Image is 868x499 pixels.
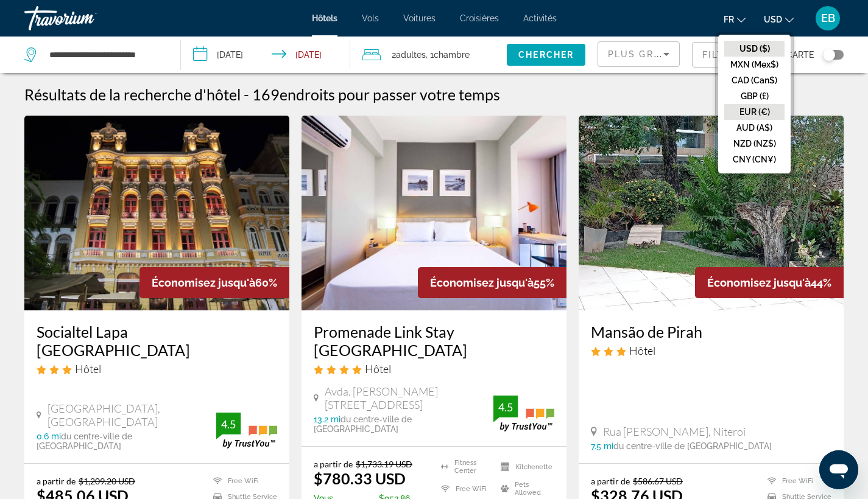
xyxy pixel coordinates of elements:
span: Avda. [PERSON_NAME][STREET_ADDRESS] [325,385,493,411]
img: trustyou-badge.svg [493,396,554,431]
li: Free WiFi [761,476,831,486]
button: EUR (€) [724,104,785,120]
button: Filter [692,41,774,68]
iframe: Bouton de lancement de la fenêtre de messagerie [819,450,858,489]
div: 3 star Hotel [37,362,277,375]
span: a partir de [314,459,353,469]
span: du centre-ville de [GEOGRAPHIC_DATA] [314,414,412,434]
span: [GEOGRAPHIC_DATA], [GEOGRAPHIC_DATA] [48,402,216,428]
button: CAD (Can$) [724,72,785,88]
button: NZD (NZ$) [724,136,785,152]
span: a partir de [591,476,630,486]
span: EB [821,12,835,24]
li: Pets Allowed [495,481,554,497]
button: USD ($) [724,41,785,57]
a: Activités [523,13,557,23]
span: Chambre [434,50,470,60]
button: GBP (£) [724,88,785,104]
h2: 169 [252,85,500,103]
span: 0.6 mi [37,431,61,441]
button: Change currency [764,10,794,28]
span: 2 [392,46,426,63]
img: Hotel image [24,116,289,310]
span: Adultes [396,50,426,60]
button: CNY (CN¥) [724,152,785,167]
button: MXN (Mex$) [724,57,785,72]
del: $1,209.20 USD [79,476,135,486]
span: Économisez jusqu'à [152,276,255,289]
a: Vols [362,13,379,23]
div: 44% [695,267,844,298]
span: Chercher [518,50,574,60]
h1: Résultats de la recherche d'hôtel [24,85,241,103]
button: Toggle map [814,49,844,60]
a: Croisières [460,13,499,23]
span: USD [764,15,782,24]
button: Check-in date: Feb 16, 2026 Check-out date: Feb 23, 2026 [181,37,350,73]
span: endroits pour passer votre temps [280,85,500,103]
del: $1,733.19 USD [356,459,412,469]
span: Hôtel [629,344,655,357]
div: 4 star Hotel [314,362,554,375]
div: 55% [418,267,566,298]
button: Travelers: 2 adults, 0 children [350,37,507,73]
div: 4.5 [493,400,518,414]
button: Change language [724,10,746,28]
button: AUD (A$) [724,120,785,136]
a: Promenade Link Stay [GEOGRAPHIC_DATA] [314,323,554,359]
div: 4.5 [216,417,241,431]
span: Économisez jusqu'à [707,276,811,289]
span: 7.5 mi [591,441,613,451]
a: Voitures [403,13,436,23]
span: du centre-ville de [GEOGRAPHIC_DATA] [613,441,772,451]
a: Travorium [24,2,146,34]
div: 60% [139,267,289,298]
li: Free WiFi [207,476,277,486]
span: fr [724,15,734,24]
a: Mansão de Pirah [591,323,831,341]
span: Carte [786,46,814,63]
span: Plus grandes économies [608,49,753,59]
ins: $780.33 USD [314,469,406,487]
span: Hôtel [75,362,101,375]
span: - [244,85,249,103]
button: Chercher [507,44,585,66]
a: Socialtel Lapa [GEOGRAPHIC_DATA] [37,323,277,359]
span: du centre-ville de [GEOGRAPHIC_DATA] [37,431,132,451]
img: Hotel image [302,116,566,310]
div: 3 star Hotel [591,344,831,357]
img: Hotel image [579,116,844,310]
button: User Menu [812,5,844,31]
span: a partir de [37,476,76,486]
span: Rua [PERSON_NAME], Niteroi [603,425,746,438]
li: Fitness Center [435,459,495,475]
img: trustyou-badge.svg [216,413,277,448]
span: Économisez jusqu'à [430,276,534,289]
li: Kitchenette [495,459,554,475]
span: , 1 [426,46,470,63]
li: Free WiFi [435,481,495,497]
span: 13.2 mi [314,414,340,424]
span: Hôtel [365,362,391,375]
del: $586.67 USD [633,476,683,486]
a: Hôtels [312,13,337,23]
mat-select: Sort by [608,47,669,61]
